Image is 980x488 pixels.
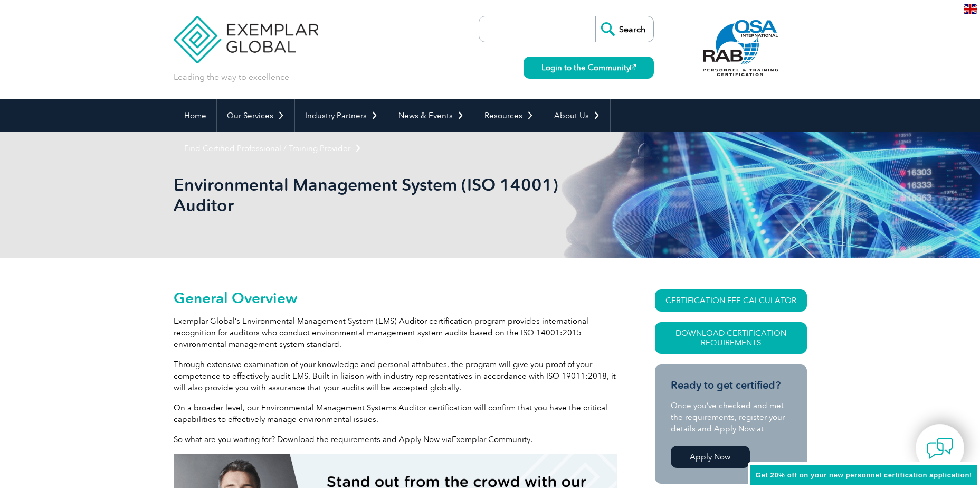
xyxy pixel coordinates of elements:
[217,99,294,132] a: Our Services
[544,99,610,132] a: About Us
[964,4,977,14] img: en
[174,315,617,350] p: Exemplar Global’s Environmental Management System (EMS) Auditor certification program provides in...
[174,359,617,393] p: Through extensive examination of your knowledge and personal attributes, the program will give yo...
[174,71,289,83] p: Leading the way to excellence
[295,99,388,132] a: Industry Partners
[595,16,653,42] input: Search
[474,99,544,132] a: Resources
[388,99,474,132] a: News & Events
[655,289,807,312] a: CERTIFICATION FEE CALCULATOR
[671,379,791,392] h3: Ready to get certified?
[630,64,636,70] img: open_square.png
[174,132,372,165] a: Find Certified Professional / Training Provider
[671,446,750,468] a: Apply Now
[671,400,791,435] p: Once you’ve checked and met the requirements, register your details and Apply Now at
[756,471,972,479] span: Get 20% off on your new personnel certification application!
[174,174,579,215] h1: Environmental Management System (ISO 14001) Auditor
[174,99,216,132] a: Home
[524,57,654,79] a: Login to the Community
[174,434,617,445] p: So what are you waiting for? Download the requirements and Apply Now via .
[655,322,807,354] a: Download Certification Requirements
[927,435,953,462] img: contact-chat.png
[452,435,530,444] a: Exemplar Community
[174,289,617,306] h2: General Overview
[174,402,617,425] p: On a broader level, our Environmental Management Systems Auditor certification will confirm that ...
